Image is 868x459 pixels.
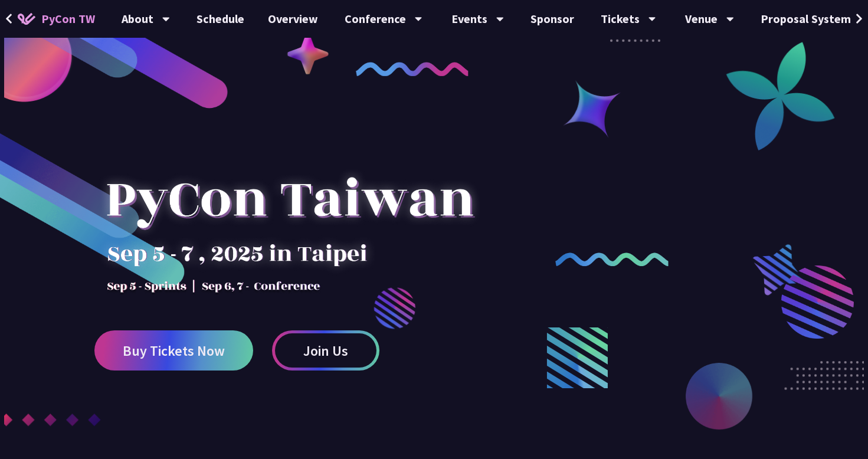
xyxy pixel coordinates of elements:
span: Join Us [303,343,348,358]
span: Buy Tickets Now [123,343,225,358]
img: curly-1.ebdbada.png [356,62,469,76]
span: PyCon TW [41,10,95,28]
a: PyCon TW [6,4,107,34]
img: Home icon of PyCon TW 2025 [18,13,35,25]
a: Buy Tickets Now [94,330,253,371]
img: curly-2.e802c9f.png [555,253,668,267]
a: Join Us [272,330,379,371]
